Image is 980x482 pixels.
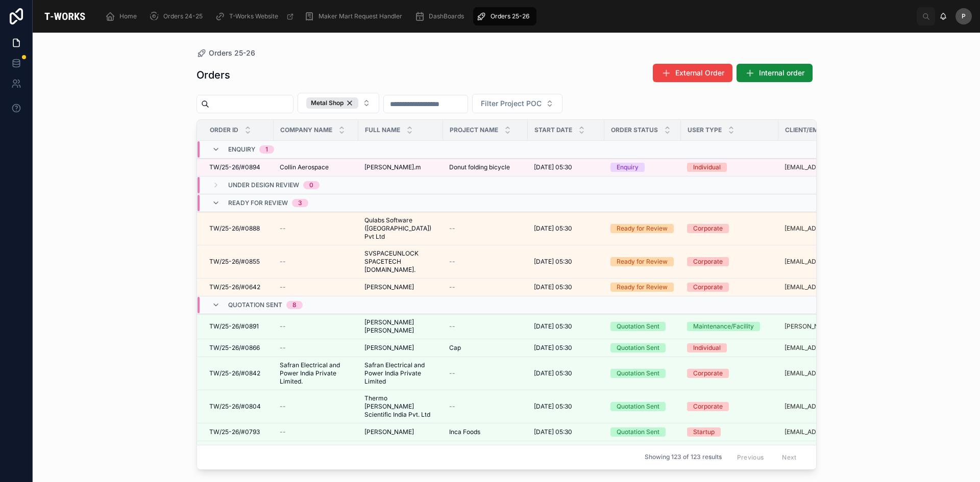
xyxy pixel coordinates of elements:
span: TW/25-26/#0894 [209,163,260,171]
span: -- [280,224,286,233]
a: -- [280,258,352,266]
a: -- [280,428,352,436]
a: [EMAIL_ADDRESS][DOMAIN_NAME] [785,163,875,171]
span: -- [280,428,286,436]
a: Home [102,7,144,26]
div: Ready for Review [617,283,668,292]
a: TW/25-26/#0804 [209,402,267,411]
a: [EMAIL_ADDRESS][DOMAIN_NAME] [785,402,875,411]
a: -- [280,224,352,233]
a: Maintenance/Facility [687,322,772,331]
button: Select Button [298,93,379,113]
button: Unselect METAL_SHOP [306,97,358,109]
span: Home [119,12,137,20]
a: TW/25-26/#0793 [209,428,267,436]
span: -- [280,402,286,411]
div: Ready for Review [617,224,668,233]
span: Project Name [450,126,498,134]
span: [DATE] 05:30 [534,369,572,377]
a: -- [280,344,352,352]
div: Startup [693,427,715,437]
a: Ready for Review [610,224,675,233]
a: -- [280,283,352,291]
span: [PERSON_NAME] [364,283,414,291]
a: -- [449,258,522,266]
span: Orders 25-26 [209,48,255,58]
a: [DATE] 05:30 [534,322,598,331]
span: Safran Electrical and Power India Private Limited [364,361,437,386]
a: -- [280,322,352,331]
span: [DATE] 05:30 [534,344,572,352]
span: [DATE] 05:30 [534,163,572,171]
a: [EMAIL_ADDRESS][PERSON_NAME][DOMAIN_NAME] [785,369,875,377]
a: Corporate [687,257,772,266]
a: -- [449,224,522,233]
span: [DATE] 05:30 [534,258,572,266]
a: [EMAIL_ADDRESS][DOMAIN_NAME] [785,258,875,266]
a: TW/25-26/#0888 [209,224,267,233]
span: TW/25-26/#0842 [209,369,260,377]
a: [EMAIL_ADDRESS][DOMAIN_NAME] [785,428,875,436]
a: Safran Electrical and Power India Private Limited. [280,361,352,386]
span: Ready for Review [228,199,288,207]
a: -- [280,402,352,411]
div: Corporate [693,224,723,233]
span: Internal order [759,68,804,78]
div: Corporate [693,283,723,292]
span: Order ID [210,126,238,134]
span: TW/25-26/#0642 [209,283,260,291]
a: Corporate [687,369,772,378]
a: Startup [687,427,772,437]
span: Start Date [534,126,572,134]
a: -- [449,283,522,291]
div: Individual [693,343,721,352]
span: -- [449,258,455,266]
button: Select Button [472,94,562,113]
a: TW/25-26/#0866 [209,344,267,352]
a: SVSPACEUNLOCK SPACETECH [DOMAIN_NAME]. [364,249,437,274]
span: [DATE] 05:30 [534,283,572,291]
a: Orders 25-26 [197,48,255,58]
a: DashBoards [411,7,471,26]
span: Full Name [365,126,400,134]
span: [PERSON_NAME] [PERSON_NAME] [364,318,437,335]
span: TW/25-26/#0855 [209,258,260,266]
a: Corporate [687,224,772,233]
span: User Type [688,126,722,134]
div: Enquiry [617,163,639,172]
a: Donut folding bicycle [449,163,522,171]
span: [PERSON_NAME] [364,428,414,436]
a: [DATE] 05:30 [534,224,598,233]
a: Individual [687,163,772,172]
div: Corporate [693,257,723,266]
span: -- [449,369,455,377]
span: TW/25-26/#0793 [209,428,260,436]
a: [EMAIL_ADDRESS][DOMAIN_NAME] [785,344,875,352]
span: Cap [449,344,461,352]
a: Thermo [PERSON_NAME] Scientific India Pvt. Ltd [364,394,437,419]
span: [DATE] 05:30 [534,224,572,233]
a: TW/25-26/#0842 [209,369,267,377]
span: -- [449,224,455,233]
div: 8 [292,301,297,309]
span: Inca Foods [449,428,480,436]
div: Quotation Sent [617,322,659,331]
span: Client/Employee Email [785,126,862,134]
a: TW/25-26/#0891 [209,322,267,331]
span: Company Name [280,126,332,134]
div: 3 [298,199,302,207]
span: Quotation Sent [228,301,282,309]
a: [PERSON_NAME] [364,283,437,291]
span: Under Design Review [228,181,299,189]
a: [PERSON_NAME] [364,428,437,436]
a: [PERSON_NAME] [364,344,437,352]
div: Quotation Sent [617,402,659,411]
a: [DATE] 05:30 [534,428,598,436]
a: [EMAIL_ADDRESS] [785,224,839,233]
span: Order Status [611,126,658,134]
span: Orders 24-25 [163,12,203,20]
